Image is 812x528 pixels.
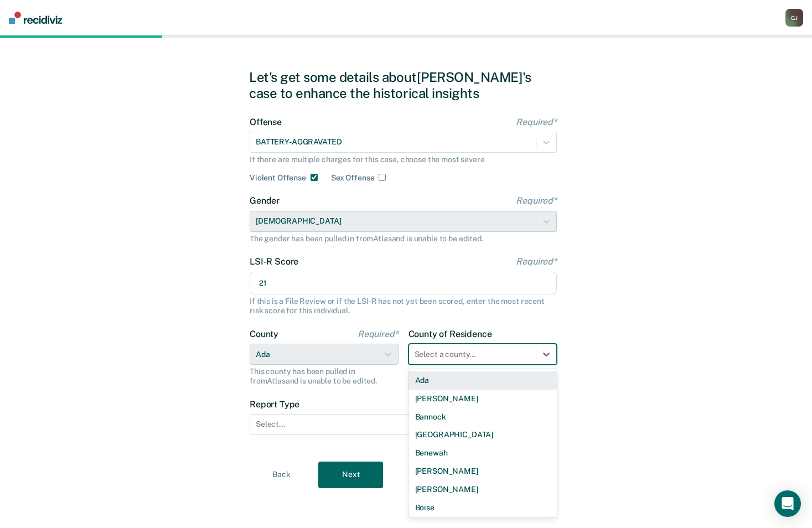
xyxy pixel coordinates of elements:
[516,117,557,127] span: Required*
[249,69,563,101] div: Let's get some details about [PERSON_NAME]'s case to enhance the historical insights
[250,329,399,339] label: County
[408,499,557,517] div: Boise
[250,117,557,127] label: Offense
[408,426,557,444] div: [GEOGRAPHIC_DATA]
[785,9,803,27] button: GJ
[250,399,557,410] label: Report Type
[250,256,557,267] label: LSI-R Score
[408,329,557,339] label: County of Residence
[331,173,374,183] label: Sex Offense
[249,462,314,488] button: Back
[250,155,557,164] div: If there are multiple charges for this case, choose the most severe
[408,408,557,426] div: Bannock
[408,371,557,390] div: Ada
[408,462,557,480] div: [PERSON_NAME]
[774,490,801,517] div: Open Intercom Messenger
[408,390,557,408] div: [PERSON_NAME]
[408,444,557,462] div: Benewah
[516,195,557,206] span: Required*
[358,329,399,339] span: Required*
[250,367,399,386] div: This county has been pulled in from Atlas and is unable to be edited.
[250,234,557,244] div: The gender has been pulled in from Atlas and is unable to be edited.
[516,256,557,267] span: Required*
[785,9,803,27] div: G J
[408,480,557,499] div: [PERSON_NAME]
[9,12,62,24] img: Recidiviz
[250,195,557,206] label: Gender
[250,297,557,315] div: If this is a File Review or if the LSI-R has not yet been scored, enter the most recent risk scor...
[318,462,383,488] button: Next
[250,173,306,183] label: Violent Offense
